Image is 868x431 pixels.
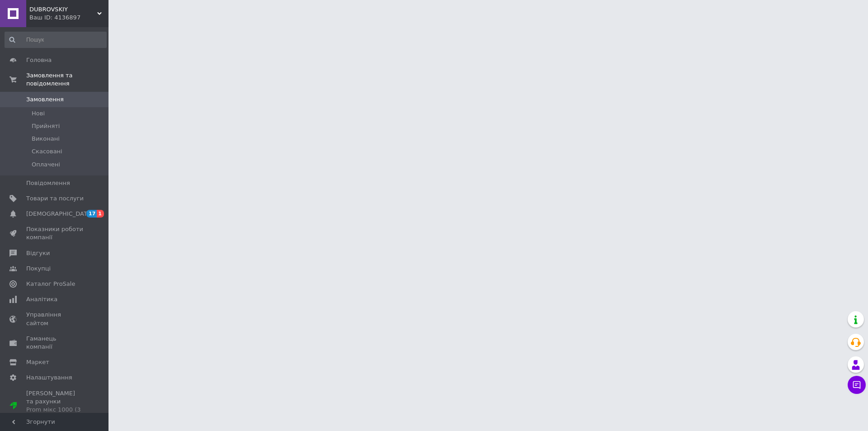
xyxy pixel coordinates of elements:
[26,179,70,187] span: Повідомлення
[26,374,72,382] span: Налаштування
[26,194,84,203] span: Товари та послуги
[26,406,84,422] div: Prom мікс 1000 (3 місяці)
[26,210,93,218] span: [DEMOGRAPHIC_DATA]
[97,210,104,218] span: 1
[26,335,84,351] span: Гаманець компанії
[29,5,97,14] span: DUBROVSKIY
[26,95,64,104] span: Замовлення
[26,249,50,257] span: Відгуки
[26,389,84,422] span: [PERSON_NAME] та рахунки
[26,280,75,288] span: Каталог ProSale
[32,122,60,130] span: Прийняті
[32,135,60,143] span: Виконані
[5,32,107,48] input: Пошук
[32,147,62,156] span: Скасовані
[848,376,866,394] button: Чат з покупцем
[29,14,108,22] div: Ваш ID: 4136897
[26,56,52,64] span: Головна
[26,358,49,366] span: Маркет
[26,311,84,327] span: Управління сайтом
[86,210,97,218] span: 17
[32,161,60,169] span: Оплачені
[26,71,108,88] span: Замовлення та повідомлення
[32,109,45,118] span: Нові
[26,225,84,242] span: Показники роботи компанії
[26,265,51,273] span: Покупці
[26,295,57,303] span: Аналітика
